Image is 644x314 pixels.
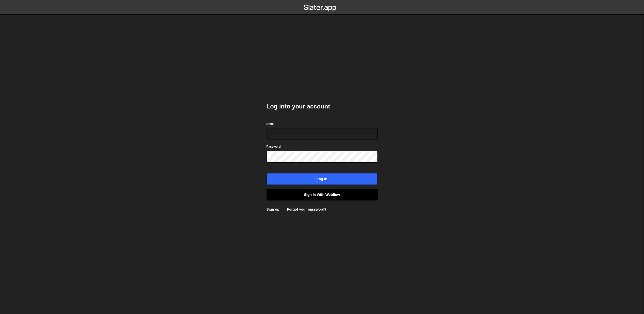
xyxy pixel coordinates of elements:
label: Password [267,144,281,149]
input: Log in [267,173,378,185]
a: Forgot your password? [287,207,326,211]
label: Email [267,121,275,126]
h2: Log into your account [267,102,378,110]
a: Sign up [267,207,279,211]
a: Sign in with Webflow [267,189,378,200]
